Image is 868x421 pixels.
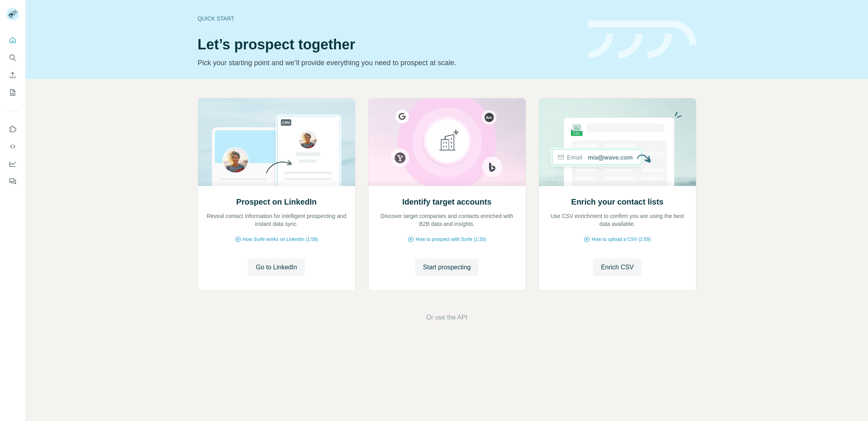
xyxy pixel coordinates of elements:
[6,122,19,136] button: Use Surfe on LinkedIn
[198,98,356,186] img: Prospect on LinkedIn
[539,98,696,186] img: Enrich your contact lists
[206,212,347,228] p: Reveal contact information for intelligent prospecting and instant data sync.
[6,157,19,171] button: Dashboard
[236,196,316,207] h2: Prospect on LinkedIn
[416,236,486,243] span: How to prospect with Surfe (1:30)
[426,313,467,322] button: Or use the API
[368,98,526,186] img: Identify target accounts
[198,57,579,68] p: Pick your starting point and we’ll provide everything you need to prospect at scale.
[593,259,642,276] button: Enrich CSV
[198,37,579,53] h1: Let’s prospect together
[601,263,634,272] span: Enrich CSV
[423,263,471,272] span: Start prospecting
[248,259,305,276] button: Go to LinkedIn
[376,212,518,228] p: Discover target companies and contacts enriched with B2B data and insights.
[588,21,696,59] img: banner
[571,196,663,207] h2: Enrich your contact lists
[6,51,19,65] button: Search
[256,263,297,272] span: Go to LinkedIn
[6,85,19,100] button: My lists
[592,236,651,243] span: How to upload a CSV (2:59)
[402,196,492,207] h2: Identify target accounts
[243,236,318,243] span: How Surfe works on LinkedIn (1:58)
[6,139,19,154] button: Use Surfe API
[415,259,479,276] button: Start prospecting
[547,212,688,228] p: Use CSV enrichment to confirm you are using the best data available.
[6,68,19,82] button: Enrich CSV
[6,174,19,188] button: Feedback
[198,15,579,23] div: Quick start
[6,33,19,47] button: Quick start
